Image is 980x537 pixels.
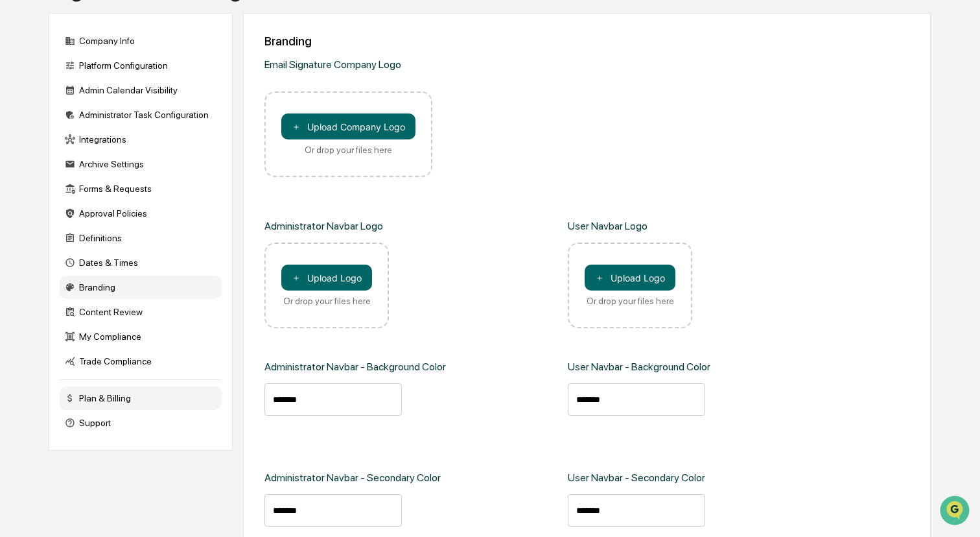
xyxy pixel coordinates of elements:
[292,121,301,133] span: ＋
[13,27,236,48] p: How can we help?
[264,361,446,373] div: Administrator Navbar - Background Color
[939,494,974,529] iframe: Open customer support
[13,189,23,200] div: 🔎
[60,54,222,77] div: Platform Configuration
[60,276,222,299] div: Branding
[44,99,213,112] div: Start new chat
[60,177,222,200] div: Forms & Requests
[264,34,909,48] div: Branding
[60,103,222,126] div: Administrator Task Configuration
[13,165,23,175] div: 🖐️
[60,350,222,373] div: Trade Compliance
[44,112,169,123] div: We're offline, we'll be back soon
[60,300,222,324] div: Content Review
[60,251,222,274] div: Dates & Times
[587,296,674,306] div: Or drop your files here
[60,202,222,225] div: Approval Policies
[26,188,82,201] span: Data Lookup
[94,165,104,175] div: 🗄️
[60,325,222,348] div: My Compliance
[13,99,36,123] img: 1746055101610-c473b297-6a78-478c-a979-82029cc54cd1
[107,163,161,176] span: Attestations
[264,471,441,484] div: Administrator Navbar - Secondary Color
[264,220,383,232] div: Administrator Navbar Logo
[292,272,301,284] span: ＋
[283,296,371,306] div: Or drop your files here
[60,128,222,151] div: Integrations
[91,219,157,230] a: Powered byPylon
[60,387,222,410] div: Plan & Billing
[568,220,647,232] div: User Navbar Logo
[60,411,222,435] div: Support
[129,220,157,230] span: Pylon
[585,265,675,291] button: Or drop your files here
[264,58,555,71] div: Email Signature Company Logo
[281,113,415,139] button: Or drop your files here
[220,103,236,119] button: Start new chat
[568,471,705,484] div: User Navbar - Secondary Color
[60,152,222,176] div: Archive Settings
[568,361,710,373] div: User Navbar - Background Color
[8,183,87,206] a: 🔎Data Lookup
[89,158,166,182] a: 🗄️Attestations
[305,145,392,155] div: Or drop your files here
[595,272,604,284] span: ＋
[60,78,222,102] div: Admin Calendar Visibility
[281,265,372,291] button: Or drop your files here
[8,158,89,182] a: 🖐️Preclearance
[60,29,222,53] div: Company Info
[26,163,84,176] span: Preclearance
[60,226,222,250] div: Definitions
